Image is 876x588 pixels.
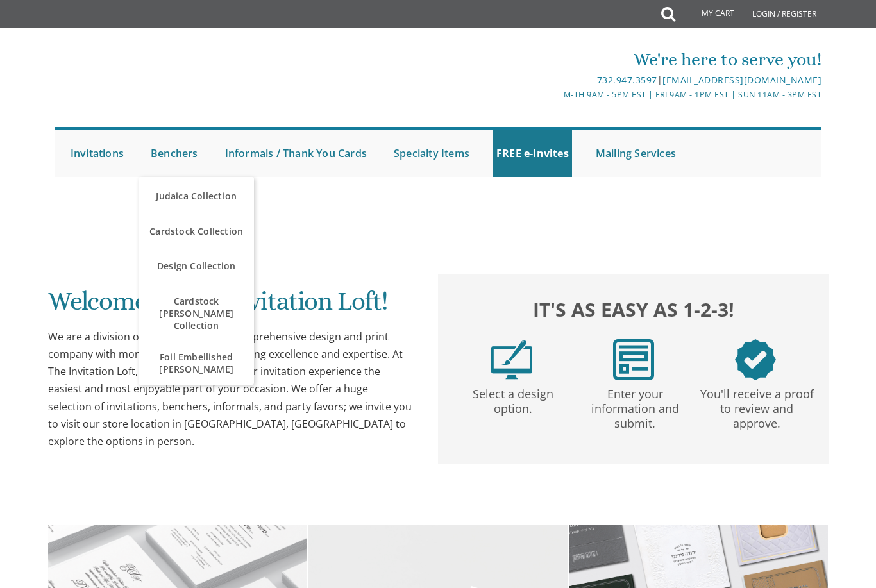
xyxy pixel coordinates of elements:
[142,289,251,338] span: Cardstock [PERSON_NAME] Collection
[662,74,821,86] a: [EMAIL_ADDRESS][DOMAIN_NAME]
[674,1,743,27] a: My Cart
[139,247,254,285] a: Design Collection
[613,339,654,380] img: step2.png
[48,287,414,325] h1: Welcome to The Invitation Loft!
[391,130,473,177] a: Specialty Items
[311,47,822,72] div: We're here to serve you!
[222,130,370,177] a: Informals / Thank You Cards
[147,130,201,177] a: Benchers
[139,215,254,247] a: Cardstock Collection
[593,130,679,177] a: Mailing Services
[451,295,816,323] h2: It's as easy as 1-2-3!
[139,341,254,385] a: Foil Embellished [PERSON_NAME]
[311,72,822,88] div: |
[142,219,251,244] span: Cardstock Collection
[455,380,571,416] p: Select a design option.
[597,74,657,86] a: 732.947.3597
[67,130,127,177] a: Invitations
[735,339,776,380] img: step3.png
[577,380,693,432] p: Enter your information and submit.
[139,285,254,341] a: Cardstock [PERSON_NAME] Collection
[142,344,251,382] span: Foil Embellished [PERSON_NAME]
[493,130,572,177] a: FREE e-Invites
[311,88,822,101] div: M-Th 9am - 5pm EST | Fri 9am - 1pm EST | Sun 11am - 3pm EST
[698,380,815,432] p: You'll receive a proof to review and approve.
[48,328,414,450] div: We are a division of BP Print Group, a comprehensive design and print company with more than 30 y...
[139,177,254,215] a: Judaica Collection
[491,339,532,380] img: step1.png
